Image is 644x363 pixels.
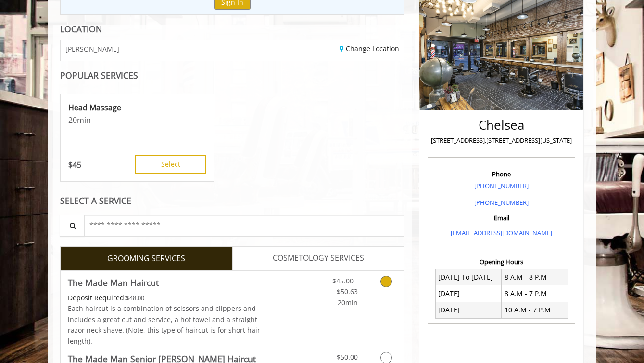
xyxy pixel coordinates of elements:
[474,181,529,190] a: [PHONE_NUMBER]
[68,160,73,170] span: $
[340,44,399,53] a: Change Location
[135,155,206,174] button: Select
[451,229,552,237] a: [EMAIL_ADDRESS][DOMAIN_NAME]
[68,115,206,125] p: 20
[60,69,138,81] b: POPULAR SERVICES
[337,352,358,362] span: $50.00
[60,196,405,205] div: SELECT A SERVICE
[68,276,159,289] b: The Made Man Haircut
[77,115,91,125] span: min
[430,135,573,146] p: [STREET_ADDRESS],[STREET_ADDRESS][US_STATE]
[68,304,260,345] span: Each haircut is a combination of scissors and clippers and includes a great cut and service, a ho...
[502,302,568,318] td: 10 A.M - 7 P.M
[332,276,358,296] span: $45.00 - $50.63
[107,253,185,265] span: GROOMING SERVICES
[68,160,81,170] p: 45
[65,45,119,53] span: [PERSON_NAME]
[68,293,126,302] span: This service needs some Advance to be paid before we block your appointment
[430,118,573,132] h2: Chelsea
[435,285,502,302] td: [DATE]
[430,171,573,177] h3: Phone
[435,269,502,285] td: [DATE] To [DATE]
[474,198,529,207] a: [PHONE_NUMBER]
[68,293,261,303] div: $48.00
[338,298,358,307] span: 20min
[430,215,573,221] h3: Email
[68,102,206,113] p: Head Massage
[428,258,575,265] h3: Opening Hours
[60,215,85,237] button: Service Search
[273,252,364,265] span: COSMETOLOGY SERVICES
[502,269,568,285] td: 8 A.M - 8 P.M
[435,302,502,318] td: [DATE]
[60,23,102,35] b: LOCATION
[502,285,568,302] td: 8 A.M - 7 P.M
